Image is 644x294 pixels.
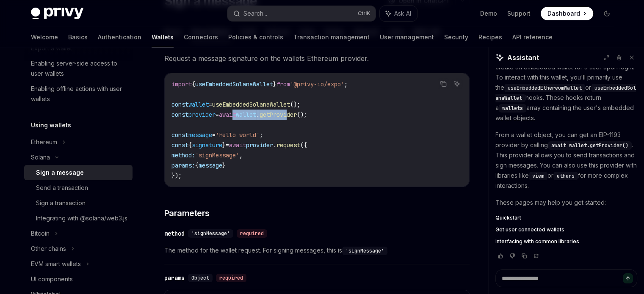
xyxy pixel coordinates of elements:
div: EVM smart wallets [31,259,81,269]
span: await [219,111,236,118]
span: viem [532,173,544,179]
a: Enabling offline actions with user wallets [24,81,133,107]
span: Assistant [507,52,539,63]
a: UI components [24,272,133,287]
span: 'Hello world' [216,131,260,139]
a: Security [444,27,468,47]
span: Ctrl K [358,10,370,17]
span: useEmbeddedSolanaWallet [195,80,273,88]
a: User management [380,27,434,47]
a: Sign a transaction [24,195,133,211]
a: Dashboard [541,7,593,20]
div: Sign a message [36,168,84,178]
code: 'signMessage' [342,247,387,255]
button: Toggle dark mode [600,7,614,20]
span: method: [171,151,195,159]
a: API reference [512,27,553,47]
span: ({ [300,141,307,149]
span: useEmbeddedEthereumWallet [508,85,582,91]
a: Connectors [184,27,218,47]
span: } [273,80,276,88]
span: useEmbeddedSolanaWallet [495,85,636,102]
a: Sign a message [24,165,133,180]
span: Dashboard [547,9,580,18]
span: await wallet.getProvider() [551,142,628,149]
a: Get user connected wallets [495,226,637,233]
a: Basics [68,27,88,47]
p: These pages may help you get started: [495,198,637,208]
span: Parameters [164,207,210,219]
div: required [216,274,246,282]
span: ; [344,80,348,88]
span: ; [260,131,263,139]
span: wallet [236,111,256,118]
button: Ask AI [380,6,417,21]
span: { [195,162,199,169]
a: Quickstart [495,214,637,221]
span: = [212,131,216,139]
div: Send a transaction [36,183,88,193]
span: { [192,80,195,88]
span: 'signMessage' [191,230,230,237]
span: from [276,80,290,88]
span: params: [171,162,195,169]
span: (); [290,101,300,108]
span: wallets [502,105,523,112]
p: In your React Native app, Privy can automatically create an embedded wallet for a user upon login... [495,52,637,123]
div: required [237,229,267,238]
img: dark logo [31,8,83,19]
div: params [164,274,185,282]
span: '@privy-io/expo' [290,80,344,88]
button: Copy the contents from the code block [438,78,449,89]
span: Request a message signature on the wallets Ethereum provider. [164,52,470,64]
span: Quickstart [495,214,521,221]
span: } [222,162,226,169]
span: await [229,141,246,149]
span: wallet [188,101,209,108]
a: Enabling server-side access to user wallets [24,56,133,81]
span: Get user connected wallets [495,226,564,233]
div: UI components [31,274,73,284]
div: Ethereum [31,137,57,147]
span: import [171,80,192,88]
span: { [188,141,192,149]
h5: Using wallets [31,120,71,130]
span: = [226,141,229,149]
a: Support [507,9,531,18]
button: Search...CtrlK [227,6,376,21]
a: Transaction management [293,27,370,47]
a: Demo [480,9,497,18]
span: Interfacing with common libraries [495,238,579,245]
p: From a wallet object, you can get an EIP-1193 provider by calling . This provider allows you to s... [495,130,637,191]
span: } [222,141,226,149]
span: , [239,151,243,159]
span: . [256,111,260,118]
a: Welcome [31,27,58,47]
span: message [188,131,212,139]
span: message [199,162,222,169]
a: Interfacing with common libraries [495,238,637,245]
div: Bitcoin [31,228,50,239]
span: ethers [557,173,575,179]
span: const [171,141,188,149]
span: const [171,131,188,139]
span: useEmbeddedSolanaWallet [212,101,290,108]
span: The method for the wallet request. For signing messages, this is . [164,245,470,256]
div: Enabling server-side access to user wallets [31,58,127,79]
span: (); [297,111,307,118]
span: provider [188,111,216,118]
span: getProvider [260,111,297,118]
a: Policies & controls [228,27,283,47]
span: . [273,141,276,149]
a: Authentication [98,27,141,47]
span: Ask AI [394,9,411,18]
span: provider [246,141,273,149]
div: Sign a transaction [36,198,86,208]
button: Send message [623,273,633,283]
button: Ask AI [451,78,462,89]
span: 'signMessage' [195,151,239,159]
div: Enabling offline actions with user wallets [31,84,127,104]
a: Recipes [478,27,502,47]
span: const [171,101,188,108]
a: Integrating with @solana/web3.js [24,211,133,226]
